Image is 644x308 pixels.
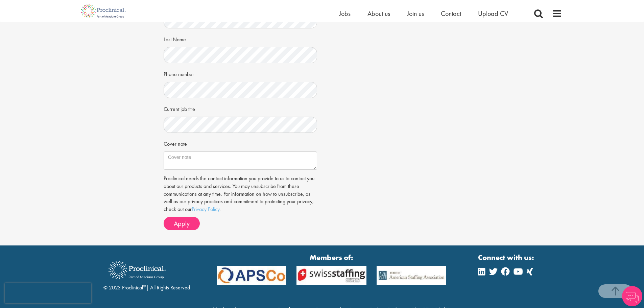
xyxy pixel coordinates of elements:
label: Phone number [164,68,194,78]
sup: ® [143,283,146,289]
div: © 2023 Proclinical | All Rights Reserved [103,256,190,292]
a: About us [367,9,390,18]
span: Apply [174,219,190,228]
strong: Connect with us: [478,252,535,263]
label: Current job title [164,103,195,113]
label: Last Name [164,33,186,44]
a: Upload CV [478,9,508,18]
img: Proclinical Recruitment [103,256,171,284]
img: APSCo [372,266,452,285]
button: Apply [164,217,200,230]
img: APSCo [291,266,372,285]
a: Privacy Policy [192,206,219,213]
a: Contact [441,9,461,18]
iframe: reCAPTCHA [5,283,91,303]
img: APSCo [212,266,292,285]
label: Cover note [164,138,187,148]
img: Chatbot [622,286,642,306]
p: Proclinical needs the contact information you provide to us to contact you about our products and... [164,175,317,213]
a: Join us [407,9,424,18]
a: Jobs [339,9,351,18]
strong: Members of: [217,252,447,263]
